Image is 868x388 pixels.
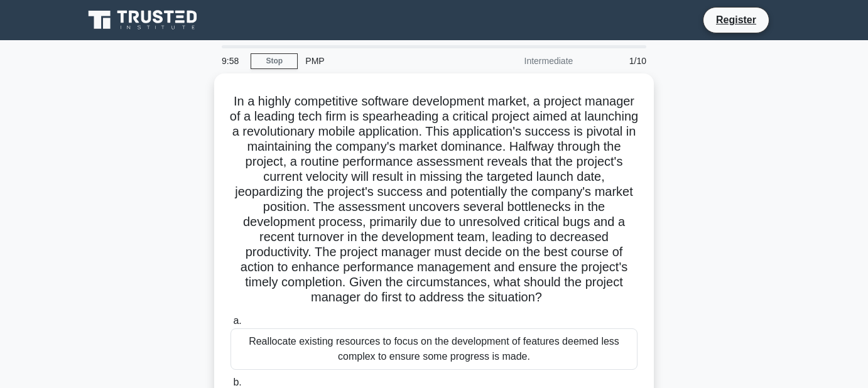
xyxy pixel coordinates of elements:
div: Intermediate [470,48,580,73]
a: Stop [251,53,298,69]
a: Register [708,12,764,28]
div: 1/10 [580,48,654,73]
span: a. [233,315,241,326]
span: b. [233,377,241,387]
div: PMP [298,48,470,73]
h5: In a highly competitive software development market, a project manager of a leading tech firm is ... [229,94,639,306]
div: 9:58 [214,48,251,73]
div: Reallocate existing resources to focus on the development of features deemed less complex to ensu... [231,328,637,370]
